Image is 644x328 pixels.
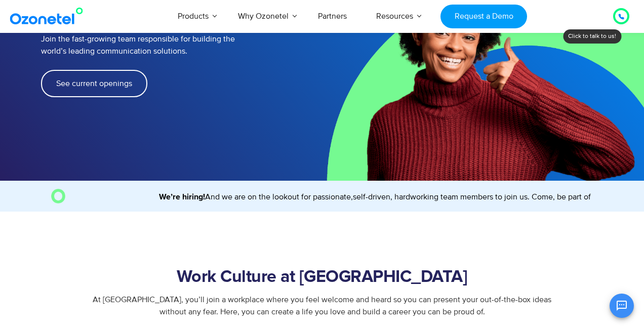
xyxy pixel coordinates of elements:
[93,295,551,317] span: At [GEOGRAPHIC_DATA], you’ll join a workplace where you feel welcome and heard so you can present...
[440,5,527,28] a: Request a Demo
[152,193,198,201] strong: We’re hiring!
[41,33,307,57] p: Join the fast-growing team responsible for building the world’s leading communication solutions.
[69,191,593,203] marquee: And we are on the lookout for passionate,self-driven, hardworking team members to join us. Come, ...
[51,189,65,203] img: O Image
[56,79,132,88] span: See current openings
[610,294,634,318] button: Open chat
[73,267,571,288] h2: Work Culture at [GEOGRAPHIC_DATA]
[41,70,147,97] a: See current openings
